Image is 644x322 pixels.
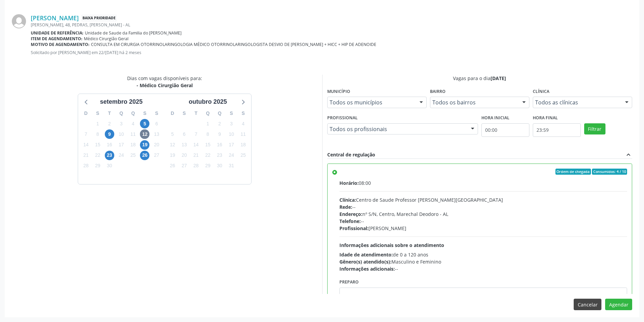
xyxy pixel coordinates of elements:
div: Masculino e Feminino [339,258,627,265]
span: Baixa Prioridade [81,15,117,22]
span: Rede: [339,204,352,210]
span: domingo, 28 de setembro de 2025 [81,161,91,171]
span: sábado, 27 de setembro de 2025 [152,151,161,160]
span: quarta-feira, 29 de outubro de 2025 [203,161,213,171]
div: -- [339,203,627,210]
span: Gênero(s) atendido(s): [339,258,391,265]
span: segunda-feira, 15 de setembro de 2025 [93,140,102,150]
span: sexta-feira, 10 de outubro de 2025 [226,129,236,139]
span: terça-feira, 21 de outubro de 2025 [191,151,201,160]
span: sexta-feira, 3 de outubro de 2025 [226,119,236,128]
span: terça-feira, 16 de setembro de 2025 [105,140,114,150]
span: Ordem de chegada [555,169,591,175]
span: quinta-feira, 30 de outubro de 2025 [215,161,224,171]
div: S [237,108,249,119]
div: S [151,108,163,119]
span: domingo, 26 de outubro de 2025 [168,161,177,171]
button: Agendar [605,299,632,310]
div: Q [214,108,225,119]
span: quarta-feira, 15 de outubro de 2025 [203,140,213,150]
span: segunda-feira, 13 de outubro de 2025 [180,140,189,150]
span: quinta-feira, 25 de setembro de 2025 [128,151,138,160]
span: terça-feira, 7 de outubro de 2025 [191,129,201,139]
span: Todos os profissionais [330,126,464,132]
div: setembro 2025 [97,97,145,106]
div: S [92,108,104,119]
span: terça-feira, 2 de setembro de 2025 [105,119,114,128]
span: quinta-feira, 9 de outubro de 2025 [215,129,224,139]
div: -- [339,265,627,272]
span: sábado, 11 de outubro de 2025 [238,129,248,139]
label: Bairro [430,86,446,97]
span: quinta-feira, 11 de setembro de 2025 [128,129,138,139]
span: terça-feira, 28 de outubro de 2025 [191,161,201,171]
span: segunda-feira, 29 de setembro de 2025 [93,161,102,171]
div: 08:00 [339,179,627,187]
span: domingo, 7 de setembro de 2025 [81,129,91,139]
span: segunda-feira, 8 de setembro de 2025 [93,129,102,139]
span: domingo, 19 de outubro de 2025 [168,151,177,160]
i: expand_less [625,151,632,158]
span: sábado, 4 de outubro de 2025 [238,119,248,128]
span: Informações adicionais: [339,266,395,272]
div: [PERSON_NAME], 48, PEDRAS, [PERSON_NAME] - AL [31,22,632,28]
span: quinta-feira, 18 de setembro de 2025 [128,140,138,150]
img: img [12,14,26,28]
span: Horário: [339,180,359,186]
label: Hora final [533,113,558,123]
div: T [190,108,202,119]
span: sexta-feira, 5 de setembro de 2025 [140,119,149,128]
span: sábado, 25 de outubro de 2025 [238,151,248,160]
b: Unidade de referência: [31,30,84,36]
span: domingo, 21 de setembro de 2025 [81,151,91,160]
input: Selecione o horário [481,123,529,137]
div: Q [202,108,214,119]
span: Idade de atendimento: [339,251,393,258]
div: Centro de Saude Professor [PERSON_NAME][GEOGRAPHIC_DATA] [339,196,627,203]
span: quarta-feira, 10 de setembro de 2025 [117,129,126,139]
span: Endereço: [339,211,362,217]
div: D [80,108,92,119]
span: Todos os municípios [330,99,413,106]
span: quarta-feira, 8 de outubro de 2025 [203,129,213,139]
label: Município [327,86,350,97]
span: domingo, 5 de outubro de 2025 [168,129,177,139]
span: quarta-feira, 24 de setembro de 2025 [117,151,126,160]
span: terça-feira, 30 de setembro de 2025 [105,161,114,171]
div: Dias com vagas disponíveis para: [127,75,202,89]
span: sexta-feira, 24 de outubro de 2025 [226,151,236,160]
div: nº S/N, Centro, Marechal Deodoro - AL [339,210,627,218]
span: sexta-feira, 19 de setembro de 2025 [140,140,149,150]
span: sexta-feira, 31 de outubro de 2025 [226,161,236,171]
span: quarta-feira, 3 de setembro de 2025 [117,119,126,128]
label: Profissional [327,113,358,123]
label: Hora inicial [481,113,509,123]
div: S [225,108,237,119]
span: terça-feira, 23 de setembro de 2025 [105,151,114,160]
div: - Médico Cirurgião Geral [127,82,202,89]
span: domingo, 14 de setembro de 2025 [81,140,91,150]
span: segunda-feira, 27 de outubro de 2025 [180,161,189,171]
div: D [167,108,178,119]
span: quinta-feira, 16 de outubro de 2025 [215,140,224,150]
span: Profissional: [339,225,368,231]
span: Médico Cirurgião Geral [84,36,128,42]
b: Item de agendamento: [31,36,82,42]
span: domingo, 12 de outubro de 2025 [168,140,177,150]
span: segunda-feira, 22 de setembro de 2025 [93,151,102,160]
span: sábado, 6 de setembro de 2025 [152,119,161,128]
span: quarta-feira, 22 de outubro de 2025 [203,151,213,160]
span: segunda-feira, 20 de outubro de 2025 [180,151,189,160]
span: CONSULTA EM CIRURGIA OTORRINOLARINGOLOGIA MÉDICO OTORRINOLARINGOLOGISTA DESVIO DE [PERSON_NAME] +... [91,42,376,47]
span: segunda-feira, 6 de outubro de 2025 [180,129,189,139]
div: T [103,108,115,119]
div: S [139,108,151,119]
span: Clínica: [339,197,356,203]
a: [PERSON_NAME] [31,14,79,22]
label: Clínica [533,86,549,97]
span: Consumidos: 4 / 10 [592,169,627,175]
div: Q [115,108,127,119]
span: [DATE] [491,75,506,81]
span: Unidade de Saude da Familia do [PERSON_NAME] [85,30,182,36]
b: Motivo de agendamento: [31,42,90,47]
